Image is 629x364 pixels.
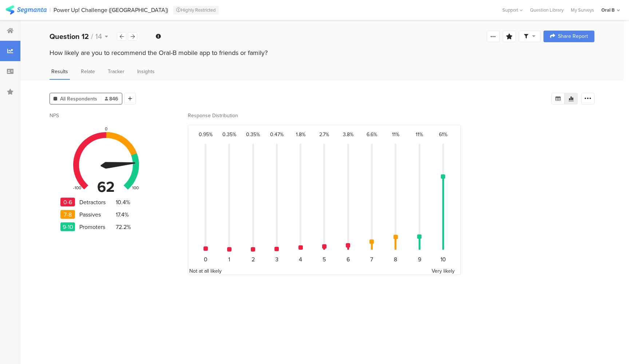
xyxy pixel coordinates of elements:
div: Highly Restricted [173,6,219,15]
span: Tracker [108,68,124,75]
div: 9 [418,255,421,264]
span: 14 [95,31,102,42]
div: Not at all likely [187,267,224,275]
div: Very likely [425,267,461,275]
div: 1 [228,255,230,264]
b: Question 12 [50,31,89,42]
div: Power Up! Challenge ([GEOGRAPHIC_DATA]) [54,7,168,13]
div: Detractors [79,198,116,206]
div: NPS [50,112,141,119]
div: Response Distribution [188,112,594,119]
span: All Respondents [60,95,97,103]
span: / [91,31,93,42]
div: 100 [132,185,139,191]
div: 3.8% [343,131,353,138]
div: 5 [323,255,326,264]
div: 2.7% [319,131,329,138]
span: Insights [137,68,155,75]
div: 62 [97,176,115,198]
a: My Surveys [567,7,598,13]
div: 11% [392,131,399,138]
span: Results [51,68,68,75]
div: 11% [416,131,423,138]
div: 8 [394,255,397,264]
div: 1.8% [296,131,305,138]
span: 846 [105,95,118,103]
div: 0 [105,126,107,132]
div: | [50,6,51,14]
div: 10.4% [116,198,130,206]
div: 6.6% [367,131,377,138]
div: Oral B [601,7,615,13]
div: 61% [439,131,447,138]
div: 6 [347,255,350,264]
img: segmanta logo [5,5,47,15]
div: 0.35% [246,131,260,138]
div: 0.35% [222,131,236,138]
span: Share Report [558,34,588,39]
div: Promoters [79,223,116,231]
div: 7 [370,255,373,264]
div: Passives [79,210,116,219]
div: 0.95% [199,131,213,138]
div: 0 [204,255,207,264]
div: 9-10 [60,222,75,231]
span: Relate [81,68,95,75]
div: 0.47% [270,131,284,138]
div: -100 [73,185,81,191]
div: How likely are you to recommend the Oral-B mobile app to friends or family? [50,48,594,58]
a: Question Library [526,7,567,13]
div: 10 [440,255,446,264]
div: 2 [252,255,255,264]
div: 4 [299,255,302,264]
div: 72.2% [116,223,131,231]
div: 7-8 [60,210,75,219]
div: 17.4% [116,210,129,219]
div: Support [502,4,523,16]
div: 3 [275,255,278,264]
div: 0-6 [60,198,75,206]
